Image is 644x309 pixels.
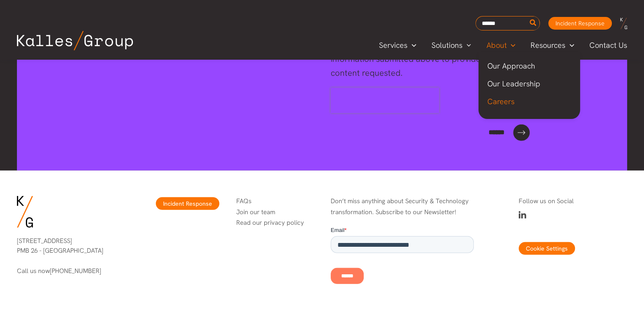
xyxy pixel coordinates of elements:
a: ResourcesMenu Toggle [523,39,582,52]
button: Search [528,17,539,30]
a: Our Approach [478,57,580,75]
span: Menu Toggle [565,39,574,52]
a: ServicesMenu Toggle [371,39,424,52]
span: Solutions [431,39,462,52]
a: Incident Response [156,197,219,210]
span: Contact Us [589,39,627,52]
a: Join our team [236,208,275,216]
span: Menu Toggle [506,39,515,52]
a: Read our privacy policy [236,218,304,227]
button: Cookie Settings [519,242,575,255]
span: Services [379,39,407,52]
a: [PHONE_NUMBER] [50,267,101,275]
span: About [486,39,506,52]
span: Careers [487,97,514,106]
p: Call us now [17,266,125,276]
p: Follow us on Social [519,196,627,207]
span: Menu Toggle [462,39,471,52]
span: Our Approach [487,61,535,71]
p: Don’t miss anything about Security & Technology transformation. Subscribe to our Newsletter! [331,196,474,218]
a: Our Leadership [478,75,580,93]
span: Resources [531,39,565,52]
iframe: Form 0 [331,226,474,299]
a: SolutionsMenu Toggle [424,39,479,52]
a: Careers [478,93,580,110]
img: Kalles Group [17,31,133,50]
a: Contact Us [582,39,636,52]
span: Menu Toggle [407,39,416,52]
nav: Primary Site Navigation [371,38,636,52]
p: [STREET_ADDRESS] PMB 26 - [GEOGRAPHIC_DATA] [17,236,125,255]
img: KG-Logo-Signature [17,196,33,228]
iframe: reCAPTCHA [331,88,439,113]
a: FAQs [236,197,252,205]
a: AboutMenu Toggle [478,39,523,52]
a: Incident Response [548,17,612,30]
span: Our Leadership [487,79,540,88]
